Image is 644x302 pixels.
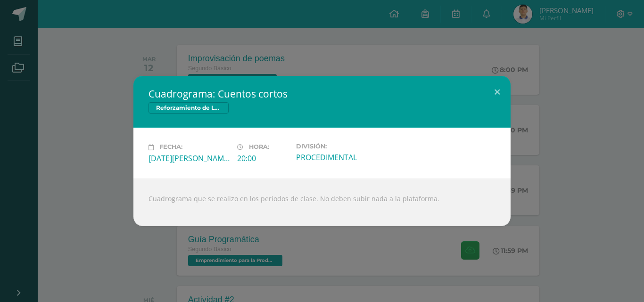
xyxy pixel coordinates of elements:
span: Fecha: [159,144,182,151]
span: Hora: [249,144,269,151]
label: División: [296,143,377,150]
h2: Cuadrograma: Cuentos cortos [149,87,495,100]
button: Close (Esc) [484,76,511,108]
div: 20:00 [237,153,289,163]
div: [DATE][PERSON_NAME] [149,153,230,163]
span: Reforzamiento de Lectura [149,102,229,114]
div: Cuadrograma que se realizo en los periodos de clase. No deben subir nada a la plataforma. [133,179,511,226]
div: PROCEDIMENTAL [296,152,377,163]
